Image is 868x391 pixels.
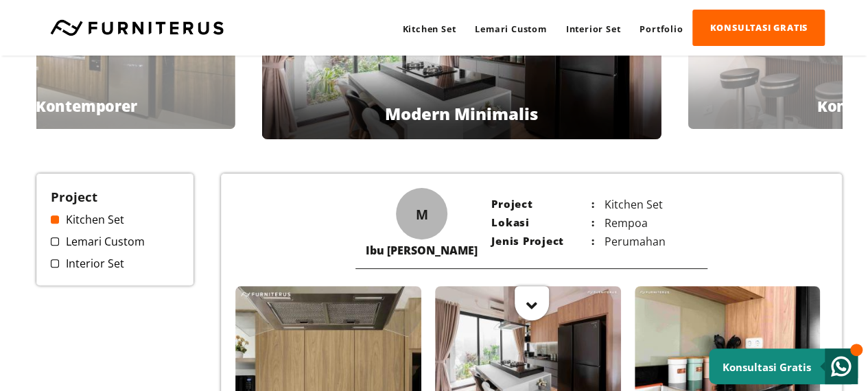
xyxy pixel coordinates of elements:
[594,215,697,230] p: Rempoa
[51,256,179,271] a: Interior Set
[723,360,811,374] small: Konsultasi Gratis
[709,348,858,384] a: Konsultasi Gratis
[692,10,825,46] a: KONSULTASI GRATIS
[392,10,465,47] a: Kitchen Set
[491,215,594,230] p: Lokasi
[51,234,179,249] a: Lemari Custom
[51,188,179,205] h3: Project
[630,10,692,47] a: Portfolio
[556,10,631,47] a: Interior Set
[465,10,556,47] a: Lemari Custom
[51,212,179,227] a: Kitchen Set
[594,234,697,249] p: Perumahan
[491,234,594,249] p: Jenis Project
[594,197,697,212] p: Kitchen Set
[491,197,594,212] p: Project
[416,204,428,223] span: M
[385,102,538,125] p: Modern Minimalis
[366,243,478,258] div: Ibu [PERSON_NAME]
